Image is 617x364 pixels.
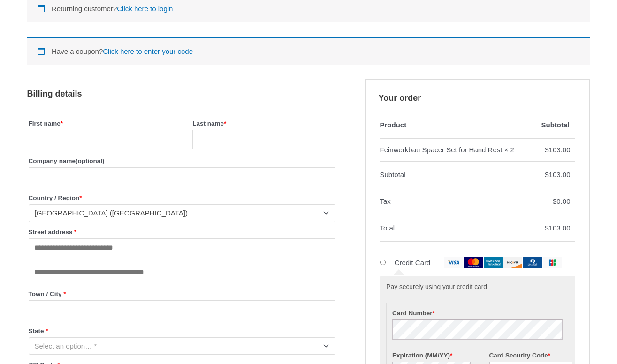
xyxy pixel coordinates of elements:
[35,208,321,218] span: United States (US)
[545,224,570,232] bdi: 103.00
[545,171,570,178] bdi: 103.00
[386,282,568,292] p: Pay securely using your credit card.
[545,146,570,154] bdi: 103.00
[29,155,335,167] label: Company name
[29,204,335,222] span: Country / Region
[545,171,548,178] span: $
[29,337,335,355] span: State
[484,257,503,268] img: amex
[76,157,104,164] span: (optional)
[543,257,562,268] img: jcb
[380,215,537,242] th: Total
[545,224,548,232] span: $
[392,307,572,319] label: Card Number
[29,192,335,204] label: Country / Region
[35,342,97,350] span: Select an option… *
[392,349,475,362] label: Expiration (MM/YY)
[553,197,556,205] span: $
[380,143,503,156] div: Feinwerkbau Spacer Set for Hand Rest
[503,257,522,268] img: discover
[27,37,590,65] div: Have a coupon?
[464,257,483,268] img: mastercard
[29,288,335,300] label: Town / City
[117,5,173,13] a: Click here to login
[29,325,335,337] label: State
[27,79,337,106] h3: Billing details
[103,47,193,55] a: Enter your coupon code
[553,197,571,205] bdi: 0.00
[444,257,463,268] img: visa
[365,79,590,112] h3: Your order
[29,117,171,130] label: First name
[537,112,575,139] th: Subtotal
[192,117,335,130] label: Last name
[380,162,537,188] th: Subtotal
[395,259,562,267] label: Credit Card
[29,226,335,238] label: Street address
[545,146,548,154] span: $
[380,112,537,139] th: Product
[504,143,514,156] strong: × 2
[523,257,542,268] img: dinersclub
[380,188,537,215] th: Tax
[489,349,572,362] label: Card Security Code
